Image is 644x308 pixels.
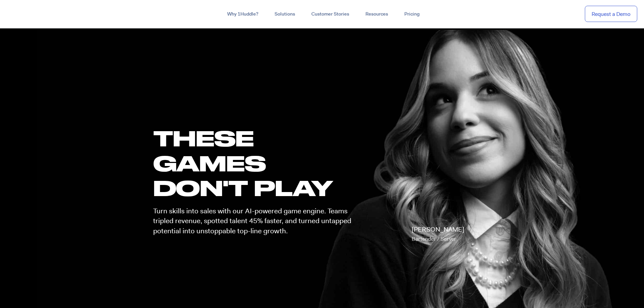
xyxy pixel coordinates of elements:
a: Customer Stories [303,8,357,20]
a: Why 1Huddle? [219,8,266,20]
a: Solutions [266,8,303,20]
p: [PERSON_NAME] [412,225,464,244]
span: Bartender / Server [412,235,456,242]
h1: these GAMES DON'T PLAY [153,126,357,200]
a: Pricing [396,8,428,20]
img: ... [7,7,55,20]
p: Turn skills into sales with our AI-powered game engine. Teams tripled revenue, spotted talent 45%... [153,206,357,236]
a: Resources [357,8,396,20]
a: Request a Demo [585,6,637,22]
